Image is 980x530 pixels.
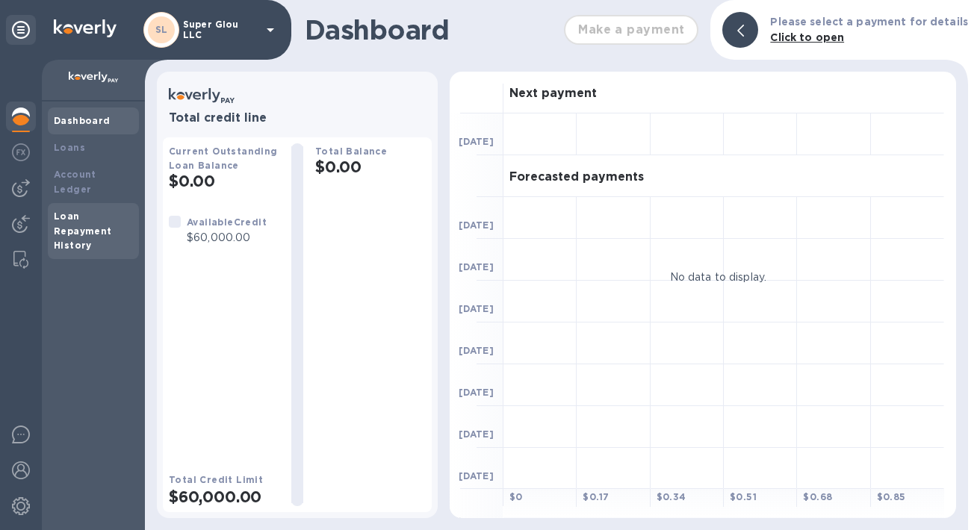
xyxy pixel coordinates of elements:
[155,24,168,35] b: SL
[54,211,112,252] b: Loan Repayment History
[670,269,767,285] p: No data to display.
[169,111,426,125] h3: Total credit line
[583,491,609,502] b: $ 0.17
[770,31,844,43] b: Click to open
[509,87,597,101] h3: Next payment
[459,428,494,440] b: [DATE]
[509,170,644,184] h3: Forecasted payments
[169,146,278,171] b: Current Outstanding Loan Balance
[169,172,279,190] h2: $0.00
[803,491,832,502] b: $ 0.68
[54,169,96,195] b: Account Ledger
[730,491,757,502] b: $ 0.51
[169,474,263,485] b: Total Credit Limit
[187,230,267,246] p: $60,000.00
[183,19,258,40] p: Super Glou LLC
[305,14,556,46] h1: Dashboard
[6,15,36,45] div: Unpin categories
[187,216,267,228] b: Available Credit
[54,142,85,153] b: Loans
[657,491,686,502] b: $ 0.34
[315,146,387,157] b: Total Balance
[459,470,494,481] b: [DATE]
[54,19,117,37] img: Logo
[459,345,494,356] b: [DATE]
[459,136,494,147] b: [DATE]
[459,219,494,231] b: [DATE]
[459,387,494,398] b: [DATE]
[877,491,906,502] b: $ 0.85
[12,143,30,161] img: Foreign exchange
[770,16,968,28] b: Please select a payment for details
[459,261,494,272] b: [DATE]
[54,115,111,126] b: Dashboard
[315,158,426,176] h2: $0.00
[169,487,279,506] h2: $60,000.00
[459,303,494,314] b: [DATE]
[509,491,523,502] b: $ 0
